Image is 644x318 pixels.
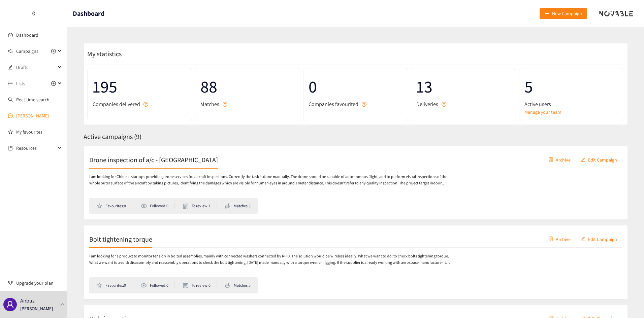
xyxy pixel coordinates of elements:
[16,77,25,90] span: Lists
[556,156,571,163] span: Archive
[576,234,622,244] button: editEdit Campaign
[140,282,175,288] li: Followed: 0
[89,155,218,164] h2: Drone inspection of a/c - [GEOGRAPHIC_DATA]
[143,102,148,107] span: question-circle
[16,141,56,155] span: Resources
[309,100,358,108] span: Companies favourited
[51,81,56,86] span: plus-circle
[225,282,251,288] li: Matches: 5
[200,100,219,108] span: Matches
[16,113,49,119] a: [PERSON_NAME]
[8,81,13,86] span: unordered-list
[362,102,366,107] span: question-circle
[588,156,617,163] span: Edit Campaign
[416,100,438,108] span: Deliveries
[552,10,582,17] span: New Campaign
[16,61,56,74] span: Drafts
[183,282,217,288] li: To review: 0
[524,73,619,100] span: 5
[540,8,587,19] button: plusNew Campaign
[581,237,585,242] span: edit
[8,65,13,70] span: edit
[8,146,13,150] span: book
[543,154,576,165] button: containerArchive
[442,102,446,107] span: question-circle
[416,73,511,100] span: 13
[8,281,13,285] span: trophy
[51,49,56,54] span: plus-circle
[96,282,132,288] li: Favourites: 0
[524,100,551,108] span: Active users
[524,108,619,116] a: Manage your team
[534,245,644,318] iframe: Chat Widget
[16,97,50,103] a: Real-time search
[556,235,571,243] span: Archive
[89,253,455,266] p: I am looking for a product to monitor tension in bolted assemblies, mainly with connected washers...
[93,100,140,108] span: Companies delivered
[223,102,227,107] span: question-circle
[588,235,617,243] span: Edit Campaign
[31,11,36,16] span: double-left
[16,276,62,290] span: Upgrade your plan
[200,73,295,100] span: 88
[20,305,53,312] p: [PERSON_NAME]
[581,157,585,163] span: edit
[6,301,14,309] span: user
[93,73,187,100] span: 195
[89,174,455,186] p: I am looking for Chinese startups providing drone services for aircraft inspections. Currently th...
[140,203,175,209] li: Followed: 0
[309,73,403,100] span: 0
[84,132,141,141] span: Active campaigns ( 9 )
[548,237,553,242] span: container
[96,203,132,209] li: Favourites: 0
[16,32,38,38] a: Dashboard
[545,11,549,16] span: plus
[548,157,553,163] span: container
[225,203,251,209] li: Matches: 3
[84,146,628,220] a: Drone inspection of a/c - [GEOGRAPHIC_DATA]containerArchiveeditEdit CampaignI am looking for Chin...
[89,234,152,244] h2: Bolt tightening torque
[84,49,122,58] span: My statistics
[543,234,576,244] button: containerArchive
[183,203,217,209] li: To review: 7
[84,225,628,299] a: Bolt tightening torquecontainerArchiveeditEdit CampaignI am looking for a product to monitor tens...
[16,125,62,139] a: My favourites
[16,44,38,58] span: Campaigns
[576,154,622,165] button: editEdit Campaign
[20,296,35,305] p: Airbus
[8,49,13,54] span: sound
